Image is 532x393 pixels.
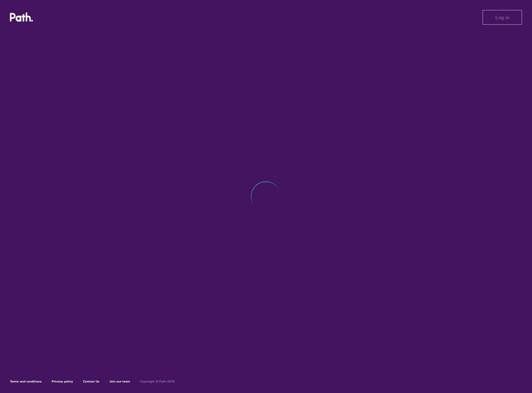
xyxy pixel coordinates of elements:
[495,15,509,20] span: Log in
[140,380,175,383] h6: Copyright © Path 2018
[109,379,130,383] a: Join our team
[10,379,42,383] a: Terms and conditions
[83,379,99,383] a: Contact Us
[482,10,522,25] button: Log in
[52,379,73,383] a: Privacy policy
